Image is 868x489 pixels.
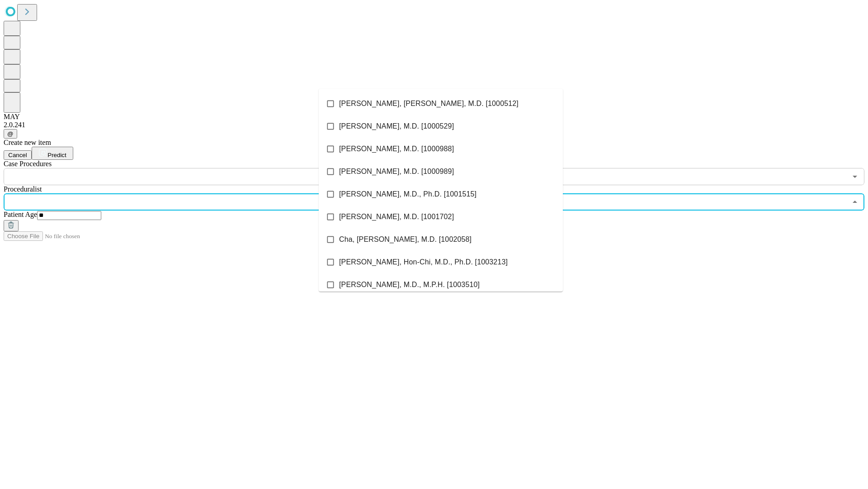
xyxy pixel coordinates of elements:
[4,139,51,146] span: Create new item
[4,185,42,193] span: Proceduralist
[339,166,454,177] span: [PERSON_NAME], M.D. [1000989]
[4,160,52,168] span: Scheduled Procedure
[339,211,454,222] span: [PERSON_NAME], M.D. [1001702]
[32,147,73,160] button: Predict
[339,257,508,268] span: [PERSON_NAME], Hon-Chi, M.D., Ph.D. [1003213]
[4,211,37,218] span: Patient Age
[339,279,480,290] span: [PERSON_NAME], M.D., M.P.H. [1003510]
[4,150,32,160] button: Cancel
[47,152,66,158] span: Predict
[339,98,519,109] span: [PERSON_NAME], [PERSON_NAME], M.D. [1000512]
[339,121,454,132] span: [PERSON_NAME], M.D. [1000529]
[7,130,14,137] span: @
[4,129,17,139] button: @
[4,113,864,121] div: MAY
[339,144,454,154] span: [PERSON_NAME], M.D. [1000988]
[8,152,27,158] span: Cancel
[849,196,861,208] button: Close
[339,234,472,245] span: Cha, [PERSON_NAME], M.D. [1002058]
[4,121,864,129] div: 2.0.241
[339,189,476,200] span: [PERSON_NAME], M.D., Ph.D. [1001515]
[849,170,861,183] button: Open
